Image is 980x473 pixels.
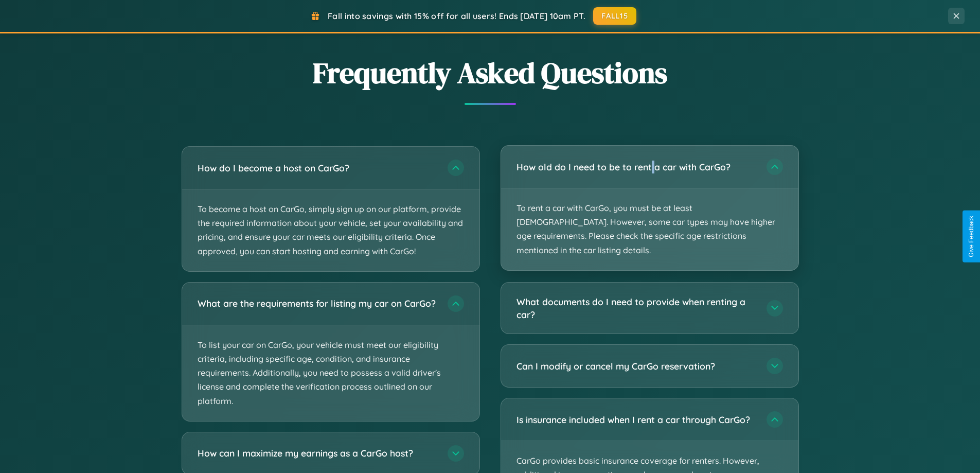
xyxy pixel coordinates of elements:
h2: Frequently Asked Questions [182,53,799,93]
h3: How do I become a host on CarGo? [198,162,437,174]
h3: What documents do I need to provide when renting a car? [516,295,756,321]
h3: How old do I need to be to rent a car with CarGo? [516,161,756,173]
div: Give Feedback [968,216,975,257]
h3: Can I modify or cancel my CarGo reservation? [516,360,756,373]
h3: What are the requirements for listing my car on CarGo? [198,297,437,310]
p: To list your car on CarGo, your vehicle must meet our eligibility criteria, including specific ag... [182,325,479,421]
button: FALL15 [593,7,636,25]
p: To rent a car with CarGo, you must be at least [DEMOGRAPHIC_DATA]. However, some car types may ha... [501,188,798,270]
h3: How can I maximize my earnings as a CarGo host? [198,447,437,460]
h3: Is insurance included when I rent a car through CarGo? [516,413,756,426]
span: Fall into savings with 15% off for all users! Ends [DATE] 10am PT. [328,11,585,21]
p: To become a host on CarGo, simply sign up on our platform, provide the required information about... [182,189,479,271]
